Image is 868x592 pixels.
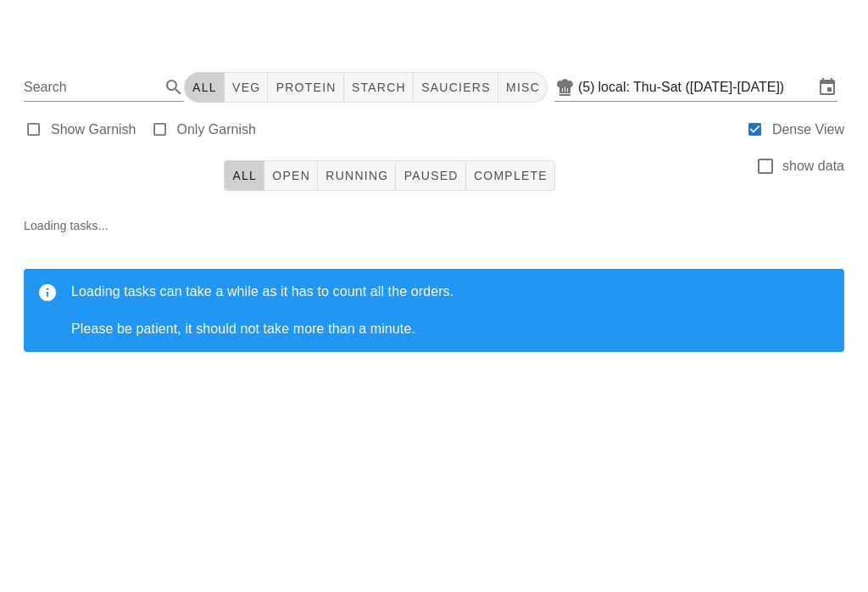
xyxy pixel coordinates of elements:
[268,73,343,103] button: protein
[473,170,548,183] span: Complete
[192,81,217,95] span: All
[782,159,844,176] label: show data
[498,73,548,103] button: misc
[271,170,310,183] span: Open
[225,73,269,103] button: veg
[264,161,318,192] button: Open
[351,81,406,95] span: starch
[772,122,844,139] label: Dense View
[318,161,396,192] button: Running
[403,170,458,183] span: Paused
[396,161,465,192] button: Paused
[344,73,414,103] button: starch
[231,81,261,95] span: veg
[71,283,831,339] div: Loading tasks can take a while as it has to count all the orders. Please be patient, it should no...
[224,161,264,192] button: All
[231,170,257,183] span: All
[177,122,256,139] label: Only Garnish
[414,73,498,103] button: sauciers
[184,73,225,103] button: All
[420,81,491,95] span: sauciers
[466,161,555,192] button: Complete
[325,170,388,183] span: Running
[275,81,336,95] span: protein
[10,204,858,380] div: Loading tasks...
[51,122,136,139] label: Show Garnish
[578,80,598,97] div: (5)
[505,81,540,95] span: misc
